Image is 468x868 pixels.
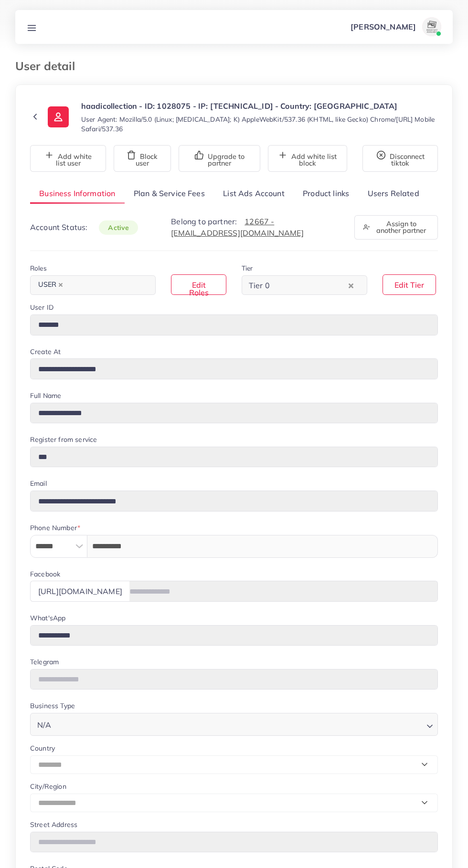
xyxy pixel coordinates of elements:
[35,718,53,732] span: N/A
[15,59,83,73] h3: User detail
[68,278,143,293] input: Search for option
[99,220,138,235] span: active
[345,17,445,36] a: [PERSON_NAME]avatar
[383,274,436,295] button: Edit Tier
[81,115,438,134] small: User Agent: Mozilla/5.0 (Linux; [MEDICAL_DATA]; K) AppleWebKit/537.36 (KHTML, like Gecko) Chrome/...
[30,303,53,312] label: User ID
[30,569,60,579] label: Facebook
[125,183,214,204] a: Plan & Service Fees
[247,279,272,293] span: Tier 0
[30,391,61,400] label: Full Name
[34,279,67,292] span: USER
[294,183,358,204] a: Product links
[30,613,65,623] label: What'sApp
[349,280,353,291] button: Clear Selected
[48,106,69,127] img: ic-user-info.36bf1079.svg
[354,215,438,240] button: Assign to another partner
[422,17,441,36] img: avatar
[362,145,438,172] button: Disconnect tiktok
[30,701,75,711] label: Business Type
[30,347,61,356] label: Create At
[273,278,346,293] input: Search for option
[58,282,63,287] button: Deselect USER
[179,145,260,172] button: Upgrade to partner
[30,820,77,829] label: Street Address
[30,743,55,753] label: Country
[114,145,171,172] button: Block user
[171,216,343,239] p: Belong to partner:
[54,716,423,732] input: Search for option
[30,713,438,735] div: Search for option
[30,263,47,273] label: Roles
[30,657,59,667] label: Telegram
[30,581,130,601] div: [URL][DOMAIN_NAME]
[81,100,438,112] p: haadicollection - ID: 1028075 - IP: [TECHNICAL_ID] - Country: [GEOGRAPHIC_DATA]
[30,435,97,444] label: Register from service
[30,782,66,791] label: City/Region
[171,274,226,295] button: Edit Roles
[214,183,294,204] a: List Ads Account
[268,145,347,172] button: Add white list block
[358,183,428,204] a: Users Related
[30,221,138,233] p: Account Status:
[351,21,416,32] p: [PERSON_NAME]
[30,479,47,488] label: Email
[242,275,367,295] div: Search for option
[30,523,80,533] label: Phone Number
[30,275,156,295] div: Search for option
[30,145,106,172] button: Add white list user
[30,183,125,204] a: Business Information
[242,263,253,273] label: Tier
